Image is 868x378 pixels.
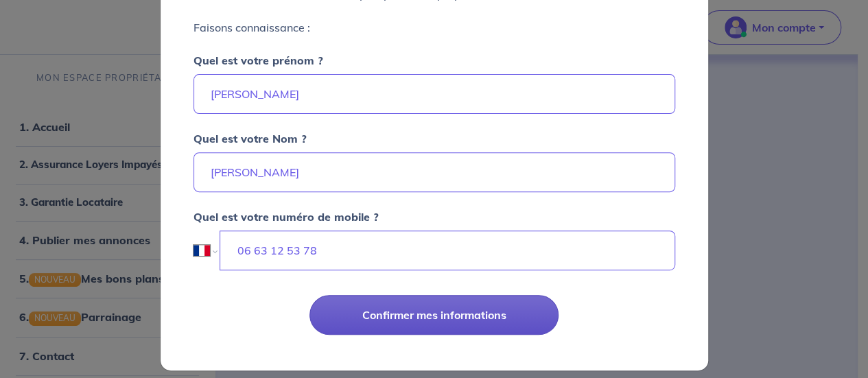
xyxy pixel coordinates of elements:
[193,210,379,224] strong: Quel est votre numéro de mobile ?
[193,19,675,36] p: Faisons connaissance :
[193,132,307,145] strong: Quel est votre Nom ?
[193,54,323,67] strong: Quel est votre prénom ?
[220,231,675,270] input: Ex : 06 06 06 06 06
[193,152,675,192] input: Ex : Durand
[309,295,559,335] button: Confirmer mes informations
[193,74,675,114] input: Ex : Martin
